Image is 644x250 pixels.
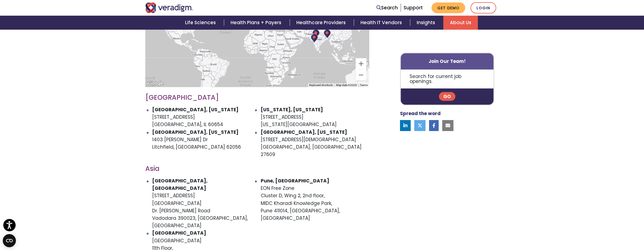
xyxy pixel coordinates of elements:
h3: [GEOGRAPHIC_DATA] [145,94,369,102]
strong: [GEOGRAPHIC_DATA], [GEOGRAPHIC_DATA] [152,177,208,191]
li: [STREET_ADDRESS] [US_STATE][GEOGRAPHIC_DATA] [261,106,369,129]
button: Keyboard shortcuts [309,83,333,87]
strong: [GEOGRAPHIC_DATA], [US_STATE] [152,129,239,135]
strong: Pune, [GEOGRAPHIC_DATA] [261,177,329,184]
a: Terms (opens in new tab) [360,84,368,87]
strong: [GEOGRAPHIC_DATA], [US_STATE] [261,129,347,135]
button: Open CMP widget [3,234,16,247]
li: EON Free Zone Cluster D, Wing 2, 2nd floor, MIDC Kharadi Knowledge Park, Pune 411014, [GEOGRAPHIC... [261,177,369,229]
button: Zoom out [356,70,367,80]
li: [STREET_ADDRESS] [GEOGRAPHIC_DATA] Dr. [PERSON_NAME] Road Vadodara 390023, [GEOGRAPHIC_DATA], [GE... [152,177,261,229]
li: [STREET_ADDRESS][DEMOGRAPHIC_DATA] [GEOGRAPHIC_DATA], [GEOGRAPHIC_DATA] 27609 [261,129,369,159]
a: About Us [443,16,478,30]
strong: [GEOGRAPHIC_DATA], [US_STATE] [152,106,239,113]
a: Health Plans + Payers [224,16,290,30]
a: Health IT Vendors [354,16,410,30]
li: [STREET_ADDRESS] [GEOGRAPHIC_DATA], IL 60654 [152,106,261,129]
a: Login [470,2,496,13]
p: Search for current job openings. [401,70,494,88]
img: Google [147,80,165,87]
button: Zoom in [356,58,367,69]
a: Search [376,4,398,12]
h3: Asia [145,165,369,173]
strong: Join Our Team! [429,58,466,65]
span: Map data ©2025 [336,84,357,87]
a: Get Demo [432,2,465,13]
strong: Spread the word [400,110,441,117]
strong: [GEOGRAPHIC_DATA] [152,230,206,236]
a: Support [404,4,423,11]
a: Open this area in Google Maps (opens a new window) [147,80,165,87]
img: Veradigm logo [145,2,193,13]
strong: [US_STATE], [US_STATE] [261,106,323,113]
a: Life Sciences [178,16,224,30]
a: Healthcare Providers [290,16,354,30]
li: 1403 [PERSON_NAME] Dr Litchfield, [GEOGRAPHIC_DATA] 62056 [152,129,261,159]
a: Go [439,92,455,101]
a: Insights [410,16,443,30]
